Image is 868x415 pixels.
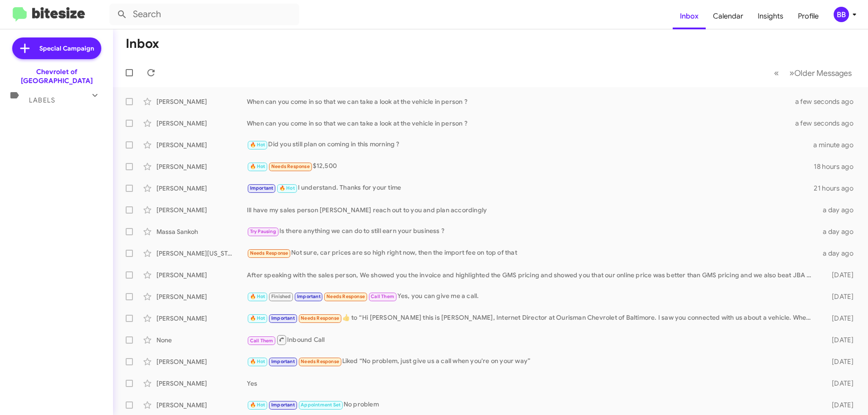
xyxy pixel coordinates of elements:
[769,64,784,82] button: Previous
[247,291,817,302] div: Yes, you can give me a call.
[247,97,807,106] div: When can you come in so that we can take a look at the vehicle in person ?
[706,3,750,29] a: Calendar
[156,162,247,171] div: [PERSON_NAME]
[271,163,310,169] span: Needs Response
[301,315,339,321] span: Needs Response
[817,379,861,388] div: [DATE]
[250,163,265,169] span: 🔥 Hot
[794,68,852,78] span: Older Messages
[271,315,295,321] span: Important
[39,44,94,53] span: Special Campaign
[807,97,861,106] div: a few seconds ago
[826,7,858,22] button: BB
[774,67,779,79] span: «
[156,119,247,128] div: [PERSON_NAME]
[769,64,857,82] nav: Page navigation example
[156,292,247,301] div: [PERSON_NAME]
[250,294,265,299] span: 🔥 Hot
[247,400,817,410] div: No problem
[247,140,813,150] div: Did you still plan on coming in this morning ?
[247,119,807,128] div: When can you come in so that we can take a look at the vehicle in person ?
[250,250,288,256] span: Needs Response
[156,357,247,366] div: [PERSON_NAME]
[250,315,265,321] span: 🔥 Hot
[784,64,857,82] button: Next
[109,4,299,25] input: Search
[156,97,247,106] div: [PERSON_NAME]
[807,119,861,128] div: a few seconds ago
[29,96,55,104] span: Labels
[814,162,861,171] div: 18 hours ago
[156,314,247,323] div: [PERSON_NAME]
[247,183,814,193] div: I understand. Thanks for your time
[817,401,861,410] div: [DATE]
[250,185,274,191] span: Important
[126,37,159,51] h1: Inbox
[156,205,247,214] div: [PERSON_NAME]
[250,228,276,234] span: Try Pausing
[156,336,247,345] div: None
[156,140,247,149] div: [PERSON_NAME]
[279,185,295,191] span: 🔥 Hot
[156,227,247,236] div: Massa Sankoh
[250,402,265,408] span: 🔥 Hot
[250,338,274,344] span: Call Them
[301,402,340,408] span: Appointment Set
[247,379,817,388] div: Yes
[814,184,861,193] div: 21 hours ago
[247,313,817,323] div: ​👍​ to “ Hi [PERSON_NAME] this is [PERSON_NAME], Internet Director at Ourisman Chevrolet of Balti...
[247,161,814,172] div: $12,500
[326,294,365,299] span: Needs Response
[271,359,295,364] span: Important
[817,357,861,366] div: [DATE]
[817,249,861,258] div: a day ago
[250,359,265,364] span: 🔥 Hot
[156,270,247,280] div: [PERSON_NAME]
[813,140,861,149] div: a minute ago
[12,37,101,59] a: Special Campaign
[817,270,861,280] div: [DATE]
[673,3,706,29] a: Inbox
[250,142,265,148] span: 🔥 Hot
[156,249,247,258] div: [PERSON_NAME][US_STATE]
[789,67,794,79] span: »
[301,359,339,364] span: Needs Response
[750,3,791,29] a: Insights
[817,336,861,345] div: [DATE]
[271,402,295,408] span: Important
[371,294,394,299] span: Call Them
[247,205,817,214] div: Ill have my sales person [PERSON_NAME] reach out to you and plan accordingly
[247,334,817,345] div: Inbound Call
[271,294,291,299] span: Finished
[247,356,817,367] div: Liked “No problem, just give us a call when you're on your way”
[791,3,826,29] a: Profile
[156,379,247,388] div: [PERSON_NAME]
[817,227,861,236] div: a day ago
[247,270,817,280] div: After speaking with the sales person, We showed you the invoice and highlighted the GMS pricing a...
[817,292,861,301] div: [DATE]
[156,184,247,193] div: [PERSON_NAME]
[247,248,817,258] div: Not sure, car prices are so high right now, then the import fee on top of that
[817,314,861,323] div: [DATE]
[834,7,849,22] div: BB
[817,205,861,214] div: a day ago
[156,401,247,410] div: [PERSON_NAME]
[297,294,321,299] span: Important
[247,226,817,237] div: Is there anything we can do to still earn your business ?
